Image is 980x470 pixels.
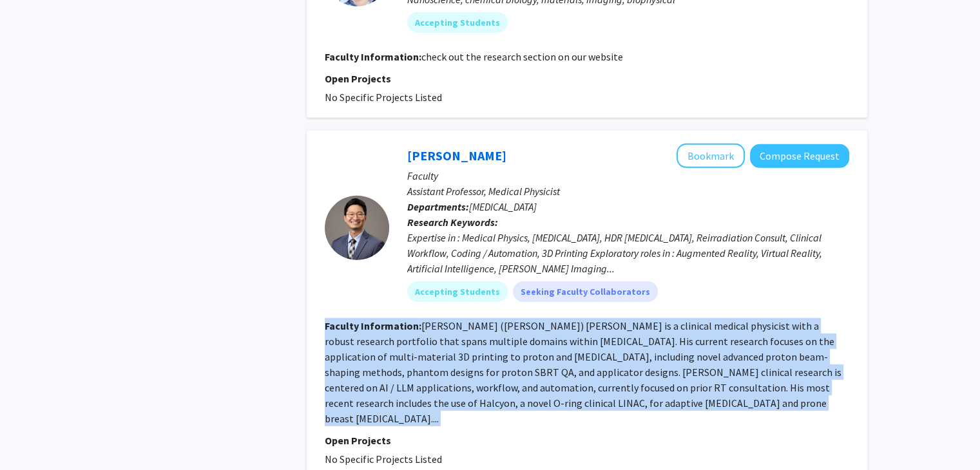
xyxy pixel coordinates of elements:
button: Add Suk Yoon to Bookmarks [677,144,745,168]
fg-read-more: [PERSON_NAME] ([PERSON_NAME]) [PERSON_NAME] is a clinical medical physicist with a robust researc... [325,319,841,425]
mat-chip: Accepting Students [407,12,508,33]
iframe: Chat [10,412,55,460]
b: Departments: [407,200,469,213]
p: Open Projects [325,433,849,448]
div: Expertise in : Medical Physics, [MEDICAL_DATA], HDR [MEDICAL_DATA], Reirradiation Consult, Clinic... [407,230,849,276]
button: Compose Request to Suk Yoon [750,144,849,168]
p: Assistant Professor, Medical Physicist [407,183,849,199]
p: Open Projects [325,71,849,86]
b: Research Keywords: [407,216,498,229]
b: Faculty Information: [325,319,421,332]
span: [MEDICAL_DATA] [469,200,537,213]
b: Faculty Information: [325,50,421,63]
mat-chip: Seeking Faculty Collaborators [513,281,658,302]
span: No Specific Projects Listed [325,91,442,104]
span: No Specific Projects Listed [325,453,442,465]
fg-read-more: check out the research section on our website [421,50,623,63]
p: Faculty [407,168,849,183]
a: [PERSON_NAME] [407,147,506,164]
mat-chip: Accepting Students [407,281,508,302]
